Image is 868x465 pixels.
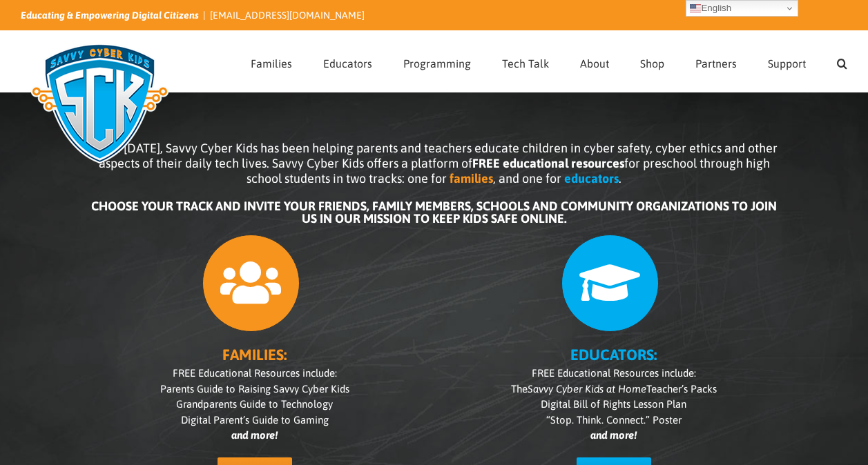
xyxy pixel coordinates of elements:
span: The Teacher’s Packs [511,383,717,395]
span: Since [DATE], Savvy Cyber Kids has been helping parents and teachers educate children in cyber sa... [91,141,778,186]
i: and more! [231,429,278,441]
span: “Stop. Think. Connect.” Poster [546,414,682,426]
i: Savvy Cyber Kids at Home [528,383,646,395]
span: . [619,171,621,186]
a: [EMAIL_ADDRESS][DOMAIN_NAME] [210,10,365,21]
span: , and one for [493,171,561,186]
nav: Main Menu [251,31,847,92]
span: Digital Bill of Rights Lesson Plan [541,398,686,410]
a: Partners [695,31,737,92]
span: Digital Parent’s Guide to Gaming [181,414,329,426]
b: families [450,171,493,186]
span: Grandparents Guide to Technology [176,398,333,410]
span: Partners [695,58,737,69]
b: EDUCATORS: [570,346,657,364]
i: and more! [590,429,637,441]
a: Tech Talk [502,31,549,92]
img: en [690,3,701,14]
a: Support [768,31,806,92]
span: Parents Guide to Raising Savvy Cyber Kids [160,383,349,395]
b: FAMILIES: [222,346,287,364]
img: Savvy Cyber Kids Logo [21,34,179,172]
span: Families [251,58,292,69]
span: Shop [640,58,664,69]
a: About [580,31,609,92]
a: Search [837,31,847,92]
a: Educators [323,31,372,92]
a: Programming [403,31,471,92]
b: educators [564,171,619,186]
a: Families [251,31,292,92]
i: Educating & Empowering Digital Citizens [21,10,199,21]
span: FREE Educational Resources include: [173,367,337,379]
span: FREE Educational Resources include: [532,367,696,379]
span: Tech Talk [502,58,549,69]
span: Programming [403,58,471,69]
span: Educators [323,58,372,69]
span: Support [768,58,806,69]
b: FREE educational resources [472,156,624,170]
span: About [580,58,609,69]
a: Shop [640,31,664,92]
b: CHOOSE YOUR TRACK AND INVITE YOUR FRIENDS, FAMILY MEMBERS, SCHOOLS AND COMMUNITY ORGANIZATIONS TO... [91,199,777,226]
